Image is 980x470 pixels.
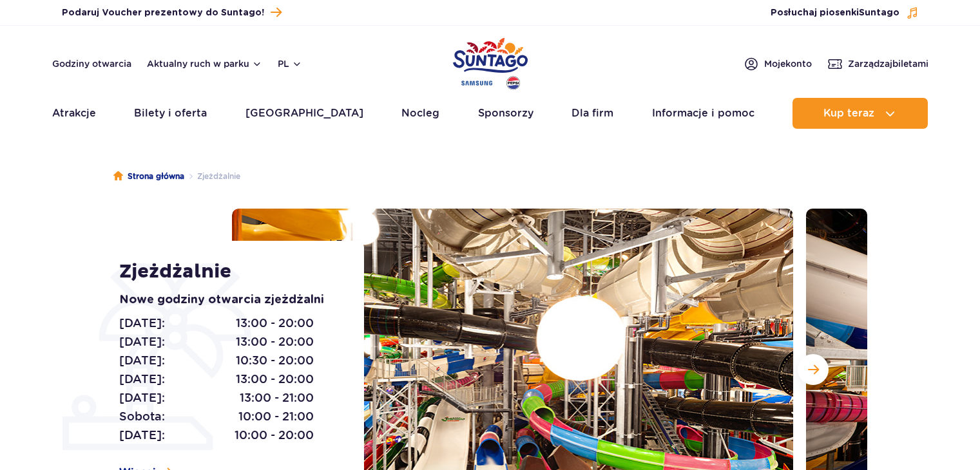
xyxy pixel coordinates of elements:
[744,56,812,71] a: Mojekonto
[278,57,302,70] button: pl
[119,408,165,426] span: Sobota:
[236,314,314,332] span: 13:00 - 20:00
[235,426,314,444] span: 10:00 - 20:00
[652,98,754,129] a: Informacje i pomoc
[119,314,165,332] span: [DATE]:
[147,59,262,69] button: Aktualny ruch w parku
[798,354,829,385] button: Następny slajd
[240,389,314,407] span: 13:00 - 21:00
[823,108,874,119] span: Kup teraz
[859,8,899,17] span: Suntago
[827,56,928,71] a: Zarządzajbiletami
[119,389,165,407] span: [DATE]:
[62,6,264,19] span: Podaruj Voucher prezentowy do Suntago!
[52,57,131,70] a: Godziny otwarcia
[572,98,613,129] a: Dla firm
[771,6,919,19] button: Posłuchaj piosenkiSuntago
[764,57,812,70] span: Moje konto
[236,352,314,370] span: 10:30 - 20:00
[848,57,928,70] span: Zarządzaj biletami
[113,170,184,183] a: Strona główna
[236,370,314,388] span: 13:00 - 20:00
[119,426,165,444] span: [DATE]:
[238,408,314,426] span: 10:00 - 21:00
[478,98,533,129] a: Sponsorzy
[401,98,439,129] a: Nocleg
[245,98,363,129] a: [GEOGRAPHIC_DATA]
[134,98,207,129] a: Bilety i oferta
[119,370,165,388] span: [DATE]:
[771,6,899,19] span: Posłuchaj piosenki
[453,32,528,91] a: Park of Poland
[119,333,165,351] span: [DATE]:
[119,352,165,370] span: [DATE]:
[119,260,335,283] h1: Zjeżdżalnie
[236,333,314,351] span: 13:00 - 20:00
[793,98,928,129] button: Kup teraz
[119,291,335,309] p: Nowe godziny otwarcia zjeżdżalni
[52,98,96,129] a: Atrakcje
[184,170,240,183] li: Zjeżdżalnie
[62,4,282,21] a: Podaruj Voucher prezentowy do Suntago!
